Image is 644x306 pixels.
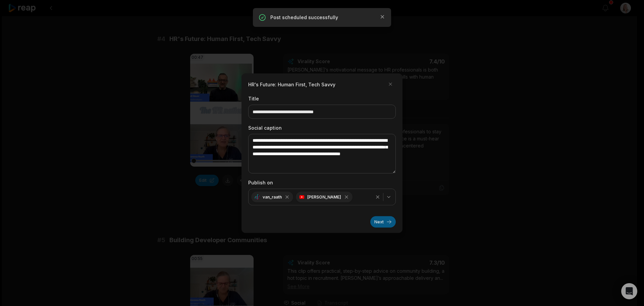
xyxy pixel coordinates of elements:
div: [PERSON_NAME] [296,191,353,202]
label: Title [248,95,396,102]
label: Social caption [248,124,396,131]
p: Post scheduled successfully [270,14,374,21]
div: van_raath [251,191,293,202]
button: Next [370,216,396,227]
label: Publish on [248,179,396,186]
h2: HR's Future: Human First, Tech Savvy [248,81,335,88]
button: van_raath[PERSON_NAME] [248,188,396,205]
